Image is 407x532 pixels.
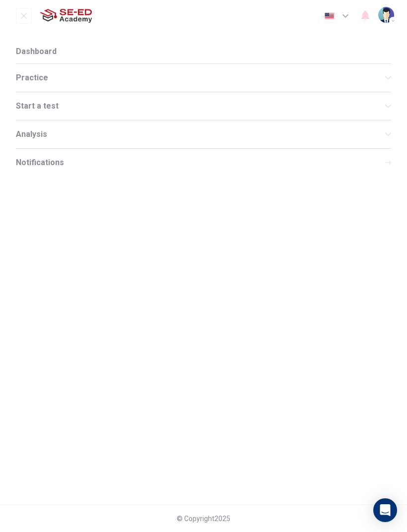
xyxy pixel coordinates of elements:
div: Notifications [16,149,391,177]
img: en [323,12,336,20]
span: Analysis [16,130,385,138]
div: Practice [16,64,391,92]
div: Start a test [16,92,391,120]
span: Notifications [16,159,64,167]
span: © Copyright 2025 [177,515,230,523]
span: Start a test [16,102,385,110]
img: Profile picture [378,7,394,23]
a: Dashboard [16,40,391,63]
span: Dashboard [16,48,57,56]
span: Practice [16,74,385,82]
button: open mobile menu [16,8,32,24]
img: SE-ED Academy logo [40,6,92,26]
div: Open Intercom Messenger [373,498,397,522]
div: Analysis [16,120,391,148]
